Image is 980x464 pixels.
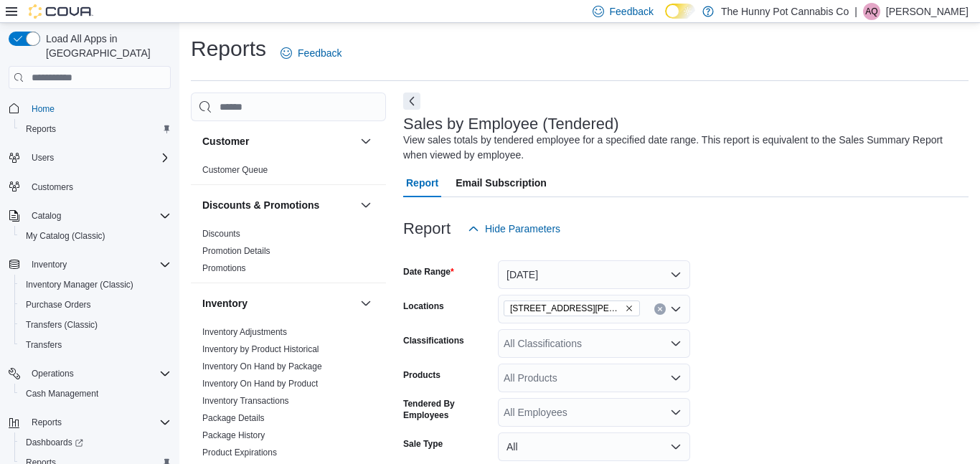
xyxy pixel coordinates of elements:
button: Clear input [654,303,666,315]
span: Reports [26,123,56,135]
span: My Catalog (Classic) [20,227,171,245]
span: Discounts [202,228,240,240]
label: Date Range [403,266,454,278]
p: | [854,3,857,20]
h1: Reports [191,34,266,63]
button: Open list of options [670,303,682,315]
button: All [498,432,690,461]
div: View sales totals by tendered employee for a specified date range. This report is equivalent to t... [403,133,961,163]
button: Discounts & Promotions [202,198,354,212]
span: Inventory by Product Historical [202,344,319,355]
span: My Catalog (Classic) [26,230,105,242]
span: Reports [32,417,62,428]
button: Operations [3,364,176,384]
span: Feedback [298,46,341,60]
button: Reports [26,414,67,431]
a: Cash Management [20,385,104,402]
button: Cash Management [14,384,176,404]
span: Users [26,149,171,166]
button: Catalog [26,207,67,224]
a: Product Expirations [202,448,277,458]
button: Operations [26,365,80,382]
label: Locations [403,300,444,312]
div: Customer [191,161,386,184]
button: Customer [357,133,374,150]
h3: Sales by Employee (Tendered) [403,115,619,133]
span: Feedback [610,4,654,19]
a: Inventory Transactions [202,396,289,406]
span: Purchase Orders [26,299,91,311]
span: Cash Management [26,388,98,399]
input: Dark Mode [665,4,695,19]
button: Inventory Manager (Classic) [14,275,176,295]
span: Load All Apps in [GEOGRAPHIC_DATA] [40,32,171,60]
span: Cash Management [20,385,171,402]
button: Reports [3,412,176,432]
span: Customers [26,178,171,196]
button: Open list of options [670,407,682,418]
a: Package Details [202,413,265,423]
a: Purchase Orders [20,296,97,313]
span: Promotions [202,262,246,274]
button: Hide Parameters [462,214,566,243]
span: Inventory Manager (Classic) [20,276,171,293]
span: [STREET_ADDRESS][PERSON_NAME] [510,301,622,316]
button: Customers [3,176,176,197]
a: Inventory On Hand by Product [202,379,318,389]
h3: Inventory [202,296,248,311]
label: Classifications [403,335,464,346]
a: Promotions [202,263,246,273]
span: Inventory [32,259,67,270]
span: Transfers [20,336,171,354]
button: Reports [14,119,176,139]
button: Inventory [3,255,176,275]
span: Transfers [26,339,62,351]
span: Promotion Details [202,245,270,257]
span: 3850 Sheppard Ave E [504,300,640,316]
span: Hide Parameters [485,222,560,236]
a: Promotion Details [202,246,270,256]
span: Inventory Manager (Classic) [26,279,133,290]
span: Customers [32,181,73,193]
button: Discounts & Promotions [357,197,374,214]
span: Dashboards [20,434,171,451]
a: Feedback [275,39,347,67]
span: Transfers (Classic) [20,316,171,333]
span: Inventory On Hand by Product [202,378,318,389]
span: Package Details [202,412,265,424]
button: Users [3,148,176,168]
span: Inventory On Hand by Package [202,361,322,372]
a: My Catalog (Classic) [20,227,111,245]
button: Transfers [14,335,176,355]
a: Inventory by Product Historical [202,344,319,354]
a: Inventory Manager (Classic) [20,276,139,293]
span: Email Subscription [456,169,547,197]
span: Users [32,152,54,164]
span: Customer Queue [202,164,268,176]
span: Reports [26,414,171,431]
a: Discounts [202,229,240,239]
a: Inventory On Hand by Package [202,361,322,371]
a: Transfers (Classic) [20,316,103,333]
button: Next [403,93,420,110]
button: Inventory [26,256,72,273]
a: Dashboards [20,434,89,451]
a: Home [26,100,60,118]
div: Discounts & Promotions [191,225,386,283]
p: The Hunny Pot Cannabis Co [721,3,849,20]
a: Transfers [20,336,67,354]
button: Purchase Orders [14,295,176,315]
button: [DATE] [498,260,690,289]
label: Products [403,369,440,381]
button: Users [26,149,60,166]
span: AQ [865,3,877,20]
span: Inventory Adjustments [202,326,287,338]
button: Remove 3850 Sheppard Ave E from selection in this group [625,304,633,313]
span: Operations [26,365,171,382]
button: Home [3,98,176,118]
button: Transfers (Classic) [14,315,176,335]
button: Customer [202,134,354,148]
label: Tendered By Employees [403,398,492,421]
span: Dashboards [26,437,83,448]
span: Reports [20,120,171,138]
